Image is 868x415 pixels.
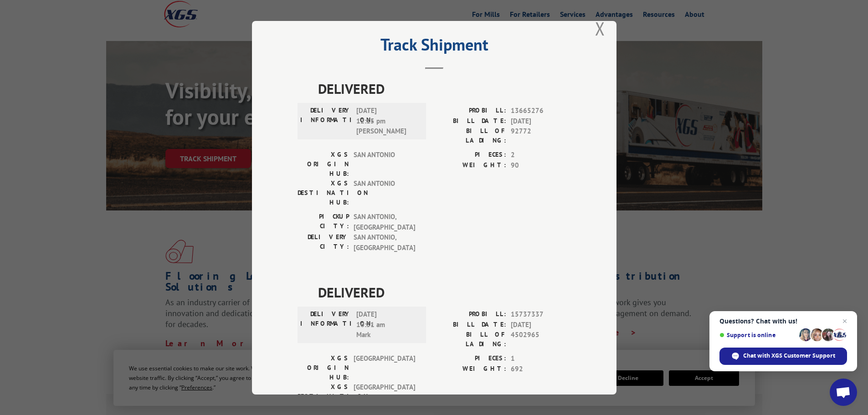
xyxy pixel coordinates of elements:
[511,106,571,116] span: 13665276
[434,160,506,170] label: WEIGHT:
[298,179,349,207] label: XGS DESTINATION HUB:
[719,348,847,365] span: Chat with XGS Customer Support
[743,352,835,360] span: Chat with XGS Customer Support
[354,354,415,382] span: [GEOGRAPHIC_DATA]
[595,16,605,41] button: Close modal
[354,232,415,253] span: SAN ANTONIO , [GEOGRAPHIC_DATA]
[511,354,571,364] span: 1
[298,232,349,253] label: DELIVERY CITY:
[434,364,506,374] label: WEIGHT:
[434,150,506,160] label: PIECES:
[830,379,857,406] a: Open chat
[354,179,415,207] span: SAN ANTONIO
[434,330,506,349] label: BILL OF LADING:
[354,212,415,232] span: SAN ANTONIO , [GEOGRAPHIC_DATA]
[719,318,847,325] span: Questions? Chat with us!
[434,126,506,145] label: BILL OF LADING:
[434,106,506,116] label: PROBILL:
[298,38,571,56] h2: Track Shipment
[511,364,571,374] span: 692
[511,330,571,349] span: 4502965
[511,116,571,126] span: [DATE]
[511,319,571,330] span: [DATE]
[298,354,349,382] label: XGS ORIGIN HUB:
[298,150,349,179] label: XGS ORIGIN HUB:
[318,282,571,302] span: DELIVERED
[298,212,349,232] label: PICKUP CITY:
[434,354,506,364] label: PIECES:
[298,382,349,411] label: XGS DESTINATION HUB:
[300,106,352,137] label: DELIVERY INFORMATION:
[511,126,571,145] span: 92772
[434,116,506,126] label: BILL DATE:
[434,309,506,320] label: PROBILL:
[356,309,418,340] span: [DATE] 10:31 am Mark
[356,106,418,137] span: [DATE] 12:15 pm [PERSON_NAME]
[511,309,571,320] span: 15737337
[354,382,415,411] span: [GEOGRAPHIC_DATA]
[300,309,352,340] label: DELIVERY INFORMATION:
[354,150,415,179] span: SAN ANTONIO
[511,150,571,160] span: 2
[511,160,571,170] span: 90
[719,332,796,338] span: Support is online
[434,319,506,330] label: BILL DATE:
[318,78,571,99] span: DELIVERED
